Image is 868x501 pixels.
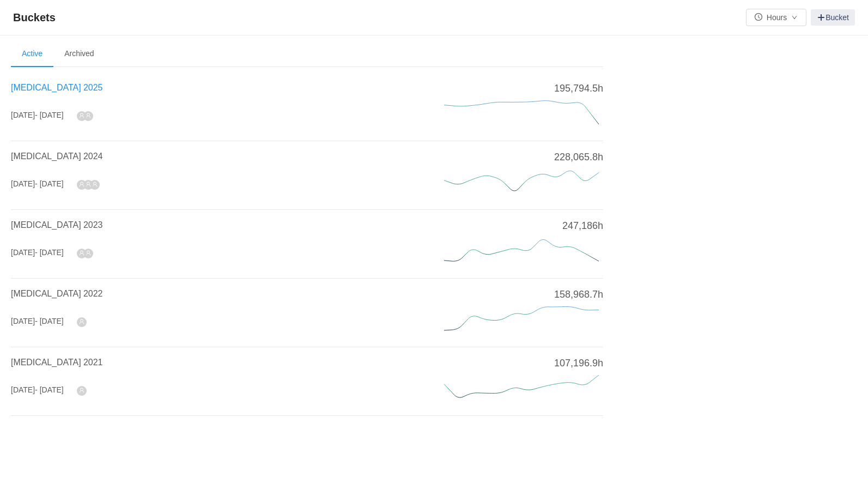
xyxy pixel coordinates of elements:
span: - [DATE] [35,248,64,257]
span: - [DATE] [35,111,64,119]
li: Archived [53,41,105,67]
span: 228,065.8h [554,150,603,165]
span: - [DATE] [35,179,64,188]
i: icon: user [92,182,98,187]
span: - [DATE] [35,385,64,394]
i: icon: user [86,182,91,187]
a: Bucket [811,9,855,26]
div: [DATE] [11,247,64,258]
span: 195,794.5h [554,81,603,96]
i: icon: user [79,113,84,118]
li: Active [11,41,53,67]
span: Buckets [13,9,62,26]
span: - [DATE] [35,317,64,325]
i: icon: user [86,250,91,256]
i: icon: user [79,250,84,256]
span: 107,196.9h [554,356,603,371]
div: [DATE] [11,110,64,121]
span: 158,968.7h [554,287,603,302]
a: [MEDICAL_DATA] 2021 [11,358,102,367]
a: [MEDICAL_DATA] 2024 [11,152,102,161]
a: [MEDICAL_DATA] 2025 [11,83,102,92]
i: icon: user [86,113,91,118]
i: icon: user [79,319,84,324]
span: 247,186h [562,219,603,233]
button: icon: clock-circleHoursicon: down [746,9,806,26]
div: [DATE] [11,178,64,190]
i: icon: user [79,182,84,187]
div: [DATE] [11,316,64,327]
i: icon: user [79,388,84,393]
div: [DATE] [11,384,64,396]
a: [MEDICAL_DATA] 2023 [11,220,102,230]
a: [MEDICAL_DATA] 2022 [11,289,102,298]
